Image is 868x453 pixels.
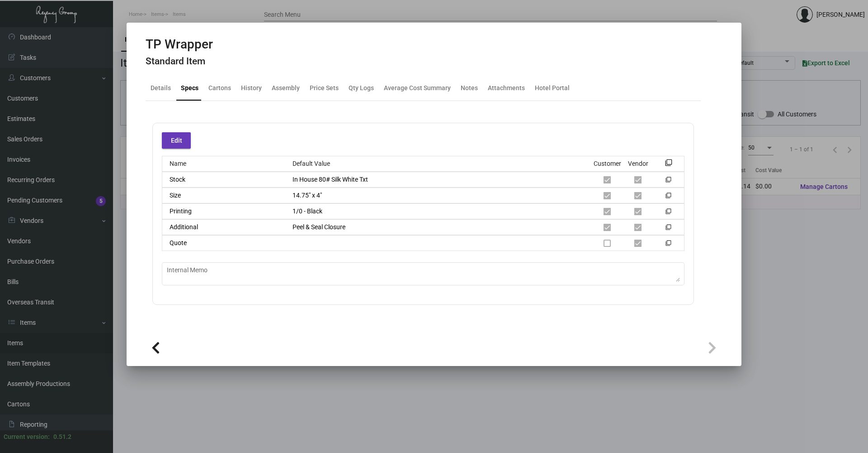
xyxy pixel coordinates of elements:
[4,432,50,442] div: Current version:
[594,159,621,169] div: Customer
[665,178,671,184] mat-icon: filter_none
[665,210,671,216] mat-icon: filter_none
[171,137,182,144] span: Edit
[241,83,262,93] div: History
[53,432,71,442] div: 0.51.2
[665,162,672,169] mat-icon: filter_none
[162,132,191,149] button: Edit
[349,83,374,93] div: Qty Logs
[488,83,525,93] div: Attachments
[665,226,671,232] mat-icon: filter_none
[461,83,478,93] div: Notes
[665,242,671,248] mat-icon: filter_none
[272,83,300,93] div: Assembly
[310,83,339,93] div: Price Sets
[151,83,171,93] div: Details
[285,159,592,169] div: Default Value
[146,56,213,67] h4: Standard Item
[535,83,570,93] div: Hotel Portal
[146,37,213,52] h2: TP Wrapper
[628,159,648,169] div: Vendor
[384,83,451,93] div: Average Cost Summary
[162,159,285,169] div: Name
[208,83,231,93] div: Cartons
[181,83,198,93] div: Specs
[665,194,671,200] mat-icon: filter_none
